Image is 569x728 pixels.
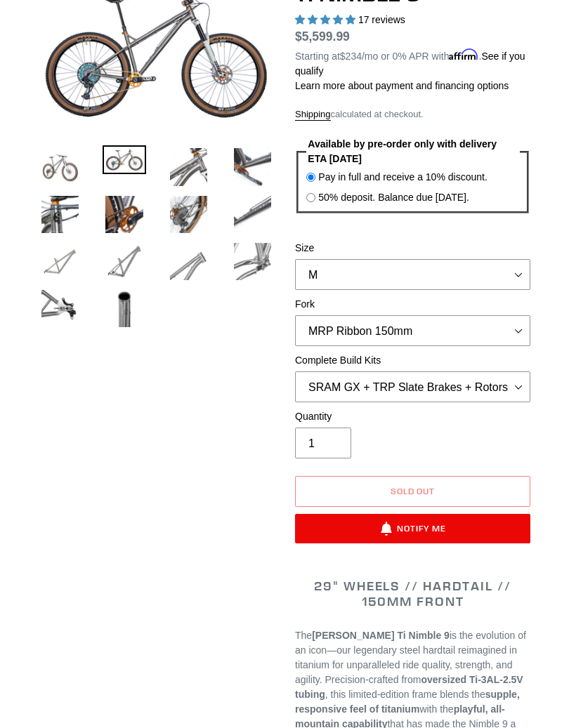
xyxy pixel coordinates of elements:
[39,240,81,283] img: Load image into Gallery viewer, TI NIMBLE 9
[39,193,81,236] img: Load image into Gallery viewer, TI NIMBLE 9
[318,170,487,185] label: Pay in full and receive a 10% discount.
[295,476,530,507] button: Sold out
[295,409,530,424] label: Quantity
[167,193,210,236] img: Load image into Gallery viewer, TI NIMBLE 9
[314,578,511,609] span: 29" WHEELS // HARDTAIL // 150MM FRONT
[167,240,210,283] img: Load image into Gallery viewer, TI NIMBLE 9
[39,287,81,330] img: Load image into Gallery viewer, TI NIMBLE 9
[295,14,358,25] span: 4.88 stars
[358,14,405,25] span: 17 reviews
[295,46,530,79] p: Starting at /mo or 0% APR with .
[449,48,478,60] span: Affirm
[103,287,145,330] img: Load image into Gallery viewer, TI NIMBLE 9
[312,630,450,641] strong: [PERSON_NAME] Ti Nimble 9
[231,240,274,283] img: Load image into Gallery viewer, TI NIMBLE 9
[340,51,362,62] span: $234
[103,145,145,173] img: Load image into Gallery viewer, TI NIMBLE 9
[391,486,436,496] span: Sold out
[295,297,530,312] label: Fork
[295,674,523,700] strong: oversized Ti-3AL-2.5V tubing
[295,107,530,121] div: calculated at checkout.
[295,80,509,91] a: Learn more about payment and financing options
[231,193,274,236] img: Load image into Gallery viewer, TI NIMBLE 9
[103,193,145,236] img: Load image into Gallery viewer, TI NIMBLE 9
[295,514,530,543] button: Notify Me
[295,689,520,715] strong: supple, responsive feel of titanium
[318,190,469,205] label: 50% deposit. Balance due [DATE].
[39,145,81,188] img: Load image into Gallery viewer, TI NIMBLE 9
[295,353,530,368] label: Complete Build Kits
[306,137,520,166] legend: Available by pre-order only with delivery ETA [DATE]
[295,241,530,256] label: Size
[295,29,350,44] span: $5,599.99
[295,109,331,121] a: Shipping
[103,240,145,283] img: Load image into Gallery viewer, TI NIMBLE 9
[167,145,210,188] img: Load image into Gallery viewer, TI NIMBLE 9
[231,145,274,188] img: Load image into Gallery viewer, TI NIMBLE 9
